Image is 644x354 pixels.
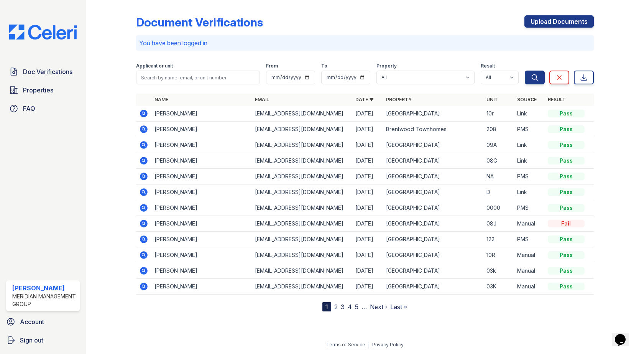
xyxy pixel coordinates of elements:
a: Upload Documents [524,15,594,28]
input: Search by name, email, or unit number [136,71,260,84]
td: [PERSON_NAME] [151,169,252,184]
td: Link [514,106,545,122]
span: Sign out [20,336,43,345]
td: [GEOGRAPHIC_DATA] [383,216,483,232]
td: [PERSON_NAME] [151,279,252,295]
td: [DATE] [352,279,383,295]
td: [PERSON_NAME] [151,122,252,137]
a: Sign out [3,333,83,348]
label: To [321,63,327,69]
a: Name [154,97,168,102]
a: Source [517,97,537,102]
td: [DATE] [352,263,383,279]
a: Privacy Policy [372,342,404,347]
td: [DATE] [352,200,383,216]
a: Doc Verifications [6,64,80,79]
div: Pass [548,157,585,165]
a: 5 [355,303,358,311]
a: Last » [390,303,407,311]
td: [GEOGRAPHIC_DATA] [383,247,483,263]
td: NA [483,169,514,184]
td: [DATE] [352,153,383,169]
a: Next › [370,303,387,311]
td: [EMAIL_ADDRESS][DOMAIN_NAME] [252,263,352,279]
td: [EMAIL_ADDRESS][DOMAIN_NAME] [252,106,352,122]
span: Account [20,317,44,326]
td: [PERSON_NAME] [151,232,252,247]
a: Unit [486,97,498,102]
td: PMS [514,232,545,247]
td: [GEOGRAPHIC_DATA] [383,153,483,169]
td: [EMAIL_ADDRESS][DOMAIN_NAME] [252,216,352,232]
td: 08J [483,216,514,232]
td: Link [514,137,545,153]
td: [DATE] [352,169,383,184]
td: Brentwood Townhomes [383,122,483,137]
td: [EMAIL_ADDRESS][DOMAIN_NAME] [252,169,352,184]
a: 4 [348,303,352,311]
label: From [266,63,278,69]
a: 3 [341,303,345,311]
div: [PERSON_NAME] [12,283,77,293]
td: [DATE] [352,247,383,263]
a: 2 [334,303,338,311]
iframe: chat widget [612,323,636,346]
span: FAQ [23,104,35,113]
label: Applicant or unit [136,63,173,69]
td: [PERSON_NAME] [151,247,252,263]
a: Date ▼ [355,97,374,102]
td: [EMAIL_ADDRESS][DOMAIN_NAME] [252,184,352,200]
td: 122 [483,232,514,247]
td: [PERSON_NAME] [151,200,252,216]
td: [GEOGRAPHIC_DATA] [383,232,483,247]
div: Pass [548,235,585,243]
a: Result [548,97,566,102]
td: [PERSON_NAME] [151,137,252,153]
td: [GEOGRAPHIC_DATA] [383,263,483,279]
td: [EMAIL_ADDRESS][DOMAIN_NAME] [252,137,352,153]
td: [GEOGRAPHIC_DATA] [383,169,483,184]
div: Meridian Management Group [12,293,77,308]
span: Doc Verifications [23,67,72,76]
td: 10r [483,106,514,122]
td: 09A [483,137,514,153]
span: Properties [23,86,53,95]
td: 208 [483,122,514,137]
td: [PERSON_NAME] [151,153,252,169]
p: You have been logged in [139,38,590,48]
td: [GEOGRAPHIC_DATA] [383,279,483,295]
td: [EMAIL_ADDRESS][DOMAIN_NAME] [252,232,352,247]
div: Pass [548,188,585,196]
td: [GEOGRAPHIC_DATA] [383,137,483,153]
td: [PERSON_NAME] [151,106,252,122]
td: [DATE] [352,106,383,122]
div: Fail [548,220,585,227]
div: Pass [548,173,585,180]
td: [EMAIL_ADDRESS][DOMAIN_NAME] [252,153,352,169]
td: D [483,184,514,200]
a: FAQ [6,101,80,116]
td: 0000 [483,200,514,216]
a: Properties [6,82,80,98]
td: [PERSON_NAME] [151,216,252,232]
div: Document Verifications [136,15,263,29]
div: | [368,342,370,347]
td: Manual [514,216,545,232]
td: [GEOGRAPHIC_DATA] [383,200,483,216]
td: [DATE] [352,184,383,200]
div: Pass [548,141,585,149]
td: [PERSON_NAME] [151,263,252,279]
td: PMS [514,200,545,216]
a: Email [255,97,269,102]
td: [DATE] [352,232,383,247]
td: [GEOGRAPHIC_DATA] [383,184,483,200]
td: [GEOGRAPHIC_DATA] [383,106,483,122]
td: 08G [483,153,514,169]
td: Link [514,153,545,169]
td: [DATE] [352,216,383,232]
div: Pass [548,251,585,259]
div: Pass [548,267,585,275]
td: [EMAIL_ADDRESS][DOMAIN_NAME] [252,247,352,263]
label: Result [481,63,495,69]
